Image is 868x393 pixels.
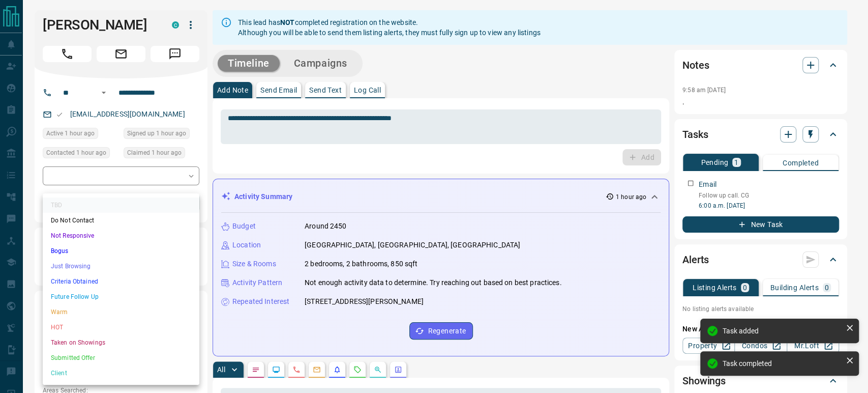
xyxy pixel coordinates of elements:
[723,327,842,335] div: Task added
[43,213,199,228] li: Do Not Contact
[43,304,199,320] li: Warm
[43,289,199,304] li: Future Follow Up
[43,259,199,274] li: Just Browsing
[43,228,199,243] li: Not Responsive
[43,350,199,366] li: Submitted Offer
[43,274,199,289] li: Criteria Obtained
[43,320,199,335] li: HOT
[43,366,199,381] li: Client
[723,359,842,368] div: Task completed
[43,335,199,350] li: Taken on Showings
[43,243,199,259] li: Bogus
